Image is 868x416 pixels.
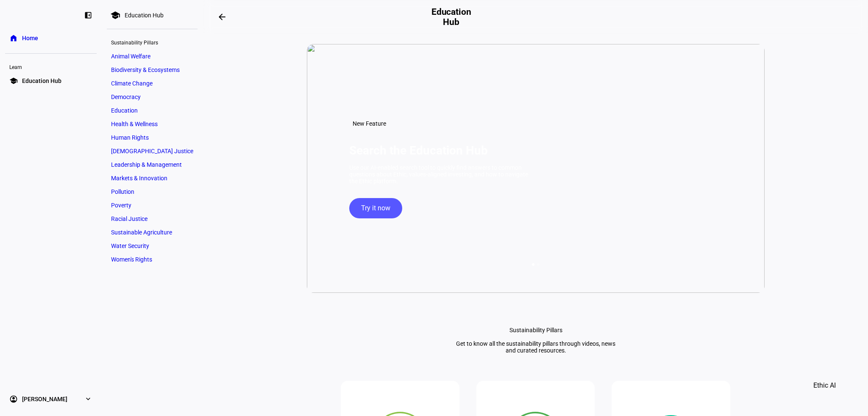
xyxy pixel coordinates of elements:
[107,253,198,265] a: Women's Rights
[361,198,390,218] span: Try it now
[107,132,198,143] a: Human Rights
[107,64,198,76] a: Biodiversity & Ecosystems
[107,36,198,48] div: Sustainability Pillars
[107,172,198,184] a: Markets & Innovation
[111,175,167,182] span: Markets & Innovation
[111,202,131,209] span: Poverty
[107,91,198,103] a: Democracy
[349,198,402,218] button: Try it now
[107,186,198,198] a: Pollution
[111,229,172,236] span: Sustainable Agriculture
[22,34,38,42] span: Home
[107,105,198,116] a: Education
[107,213,198,225] a: Racial Justice
[5,61,97,72] div: Learn
[9,34,18,42] eth-mat-symbol: home
[349,164,531,185] div: Use our AI-enabled search tool to quickly find answers to common questions about Ethic, values-al...
[813,375,836,396] span: Ethic AI
[428,7,474,27] h2: Education Hub
[111,215,147,222] span: Racial Justice
[9,395,18,403] eth-mat-symbol: account_circle
[5,30,97,47] a: homeHome
[84,395,92,403] eth-mat-symbol: expand_more
[107,50,198,62] a: Animal Welfare
[111,188,134,195] span: Pollution
[349,143,488,157] h1: Search the Education Hub
[107,226,198,238] a: Sustainable Agriculture
[107,77,198,89] a: Climate Change
[353,120,386,127] span: New Feature
[84,11,92,19] eth-mat-symbol: left_panel_close
[111,94,141,100] span: Democracy
[111,256,152,263] span: Women's Rights
[111,53,150,60] span: Animal Welfare
[107,145,198,157] a: [DEMOGRAPHIC_DATA] Justice
[111,161,182,168] span: Leadership & Management
[110,10,120,20] mat-icon: school
[451,340,621,354] div: Get to know all the sustainability pillars through videos, news and curated resources.
[111,148,193,154] span: [DEMOGRAPHIC_DATA] Justice
[111,134,149,141] span: Human Rights
[107,240,198,252] a: Water Security
[111,121,158,127] span: Health & Wellness
[111,107,138,114] span: Education
[801,375,848,396] button: Ethic AI
[111,242,149,249] span: Water Security
[107,199,198,211] a: Poverty
[9,77,18,85] eth-mat-symbol: school
[217,12,227,22] mat-icon: arrow_backwards
[509,327,562,333] div: Sustainability Pillars
[22,395,67,403] span: [PERSON_NAME]
[125,12,164,19] div: Education Hub
[107,118,198,130] a: Health & Wellness
[107,159,198,171] a: Leadership & Management
[111,80,153,87] span: Climate Change
[111,66,180,73] span: Biodiversity & Ecosystems
[22,77,61,85] span: Education Hub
